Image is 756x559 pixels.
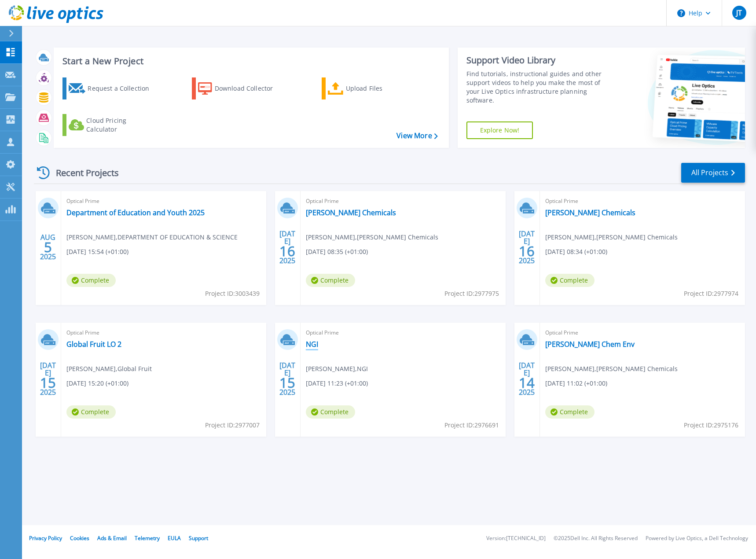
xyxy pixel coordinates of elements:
div: Upload Files [346,80,416,97]
a: Request a Collection [62,77,161,99]
span: 5 [44,243,52,251]
div: [DATE] 2025 [40,363,56,395]
h3: Start a New Project [62,56,437,66]
span: Optical Prime [545,196,740,206]
span: Project ID: 2977007 [205,420,260,430]
span: [PERSON_NAME] , [PERSON_NAME] Chemicals [545,232,678,242]
span: 15 [40,379,56,386]
span: 16 [279,247,295,255]
div: Cloud Pricing Calculator [86,116,157,134]
span: Project ID: 2976691 [444,420,499,430]
span: [DATE] 15:54 (+01:00) [66,247,128,257]
span: [DATE] 08:35 (+01:00) [306,247,368,257]
span: Project ID: 2977975 [444,289,499,298]
span: Optical Prime [66,328,261,338]
span: Complete [545,274,595,287]
a: All Projects [681,163,745,183]
a: Telemetry [135,534,160,542]
div: [DATE] 2025 [518,231,535,263]
a: Download Collector [192,77,290,99]
span: Complete [66,405,116,419]
div: Download Collector [215,80,285,97]
span: Complete [306,405,355,419]
div: Recent Projects [34,162,131,184]
a: Department of Education and Youth 2025 [66,208,205,217]
a: Ads & Email [97,534,127,542]
span: [DATE] 08:34 (+01:00) [545,247,607,257]
div: [DATE] 2025 [279,231,296,263]
span: 16 [519,247,535,255]
a: Support [189,534,208,542]
span: [DATE] 11:02 (+01:00) [545,379,607,388]
div: Find tutorials, instructional guides and other support videos to help you make the most of your L... [466,70,612,105]
a: [PERSON_NAME] Chemicals [306,208,396,217]
li: Version: [TECHNICAL_ID] [486,536,546,541]
a: Cloud Pricing Calculator [62,114,161,136]
span: Optical Prime [66,196,261,206]
span: Optical Prime [545,328,740,338]
a: Privacy Policy [29,534,62,542]
span: [PERSON_NAME] , DEPARTMENT OF EDUCATION & SCIENCE [66,232,238,242]
span: Optical Prime [306,196,500,206]
span: Complete [545,405,595,419]
span: [PERSON_NAME] , Global Fruit [66,364,152,374]
span: 15 [279,379,295,386]
div: [DATE] 2025 [518,363,535,395]
a: Upload Files [322,77,420,99]
span: [DATE] 11:23 (+01:00) [306,379,368,388]
span: [PERSON_NAME] , NGI [306,364,368,374]
a: [PERSON_NAME] Chemicals [545,208,635,217]
a: EULA [168,534,181,542]
li: © 2025 Dell Inc. All Rights Reserved [554,536,638,541]
span: JT [736,9,742,16]
div: Support Video Library [466,55,612,66]
span: Project ID: 3003439 [205,289,260,298]
a: View More [396,132,437,140]
div: [DATE] 2025 [279,363,296,395]
span: Complete [306,274,355,287]
span: Project ID: 2975176 [684,420,738,430]
a: Cookies [70,534,89,542]
li: Powered by Live Optics, a Dell Technology [646,536,748,541]
span: 14 [519,379,535,386]
span: [PERSON_NAME] , [PERSON_NAME] Chemicals [545,364,678,374]
span: Optical Prime [306,328,500,338]
a: Explore Now! [466,121,533,139]
div: AUG 2025 [40,231,56,263]
div: Request a Collection [88,80,158,97]
span: [DATE] 15:20 (+01:00) [66,379,128,388]
span: Complete [66,274,116,287]
span: Project ID: 2977974 [684,289,738,298]
a: Global Fruit LO 2 [66,340,121,349]
a: [PERSON_NAME] Chem Env [545,340,635,349]
a: NGI [306,340,318,349]
span: [PERSON_NAME] , [PERSON_NAME] Chemicals [306,232,438,242]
